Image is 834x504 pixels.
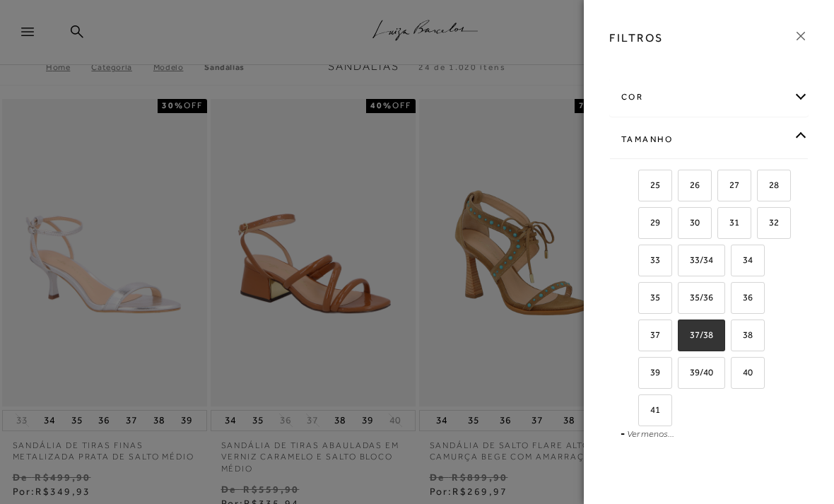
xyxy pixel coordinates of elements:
span: 39 [640,367,660,377]
span: 39/40 [679,367,713,377]
span: 35/36 [679,292,713,303]
input: 30 [676,218,690,232]
input: 38 [729,330,743,344]
span: 27 [719,180,739,190]
span: 30 [679,217,700,228]
input: 25 [636,180,650,194]
span: 40 [732,367,753,377]
span: 25 [640,180,660,190]
input: 26 [676,180,690,194]
span: 31 [719,217,739,228]
span: - [621,428,625,439]
input: 36 [729,293,743,307]
span: 26 [679,180,700,190]
input: 33 [636,255,650,269]
span: 32 [758,217,779,228]
input: 40 [729,368,743,382]
input: 35 [636,293,650,307]
span: 37 [640,329,660,340]
input: 41 [636,405,650,419]
span: 33/34 [679,254,713,265]
input: 27 [715,180,729,194]
input: 37 [636,330,650,344]
span: 29 [640,217,660,228]
input: 31 [715,218,729,232]
a: Ver menos... [627,428,674,439]
input: 39/40 [676,368,690,382]
input: 29 [636,218,650,232]
div: cor [610,78,808,116]
span: 38 [732,329,753,340]
input: 32 [755,218,769,232]
input: 33/34 [676,255,690,269]
input: 37/38 [676,330,690,344]
input: 39 [636,368,650,382]
span: 34 [732,254,753,265]
span: 28 [758,180,779,190]
span: 37/38 [679,329,713,340]
input: 35/36 [676,293,690,307]
span: 35 [640,292,660,303]
span: 41 [640,404,660,415]
span: 36 [732,292,753,303]
input: 34 [729,255,743,269]
input: 28 [755,180,769,194]
div: Tamanho [610,121,808,158]
span: 33 [640,254,660,265]
h3: FILTROS [609,30,664,46]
